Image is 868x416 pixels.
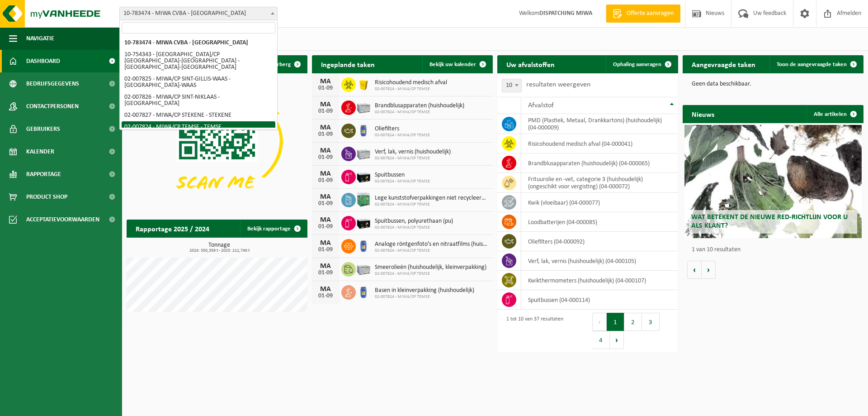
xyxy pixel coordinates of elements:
li: 02-007827 - MIWA/CP STEKENE - STEKENE [122,110,275,121]
a: Ophaling aanvragen [606,55,677,73]
span: Contactpersonen [26,95,79,118]
span: 10-783474 - MIWA CVBA - SINT-NIKLAAS [119,7,278,20]
td: oliefilters (04-000092) [521,232,678,251]
p: Geen data beschikbaar. [692,81,854,87]
span: 02-007824 - MIWA/CP TEMSE [375,179,430,184]
span: 02-007824 - MIWA/CP TEMSE [375,110,464,115]
span: Verberg [271,62,291,67]
td: PMD (Plastiek, Metaal, Drankkartons) (huishoudelijk) (04-000009) [521,114,678,134]
li: 02-007825 - MIWA/CP SINT-GILLIS-WAAS - [GEOGRAPHIC_DATA]-WAAS [122,73,275,91]
span: 10 [502,79,522,92]
span: 02-007824 - MIWA/CP TEMSE [375,156,451,161]
div: 01-09 [316,108,335,115]
button: Verberg [264,55,307,73]
span: Ophaling aanvragen [613,62,661,67]
li: 02-007824 - MIWA/CP TEMSE - TEMSE [122,121,275,133]
h2: Ingeplande taken [312,55,384,73]
td: brandblusapparaten (huishoudelijk) (04-000065) [521,153,678,173]
div: 01-09 [316,177,335,184]
span: Verf, lak, vernis (huishoudelijk) [375,148,451,156]
div: MA [316,124,335,131]
span: Basen in kleinverpakking (huishoudelijk) [375,287,474,294]
td: kwikthermometers (huishoudelijk) (04-000107) [521,271,678,290]
div: MA [316,216,335,224]
img: PB-LB-0680-HPE-BK-11 [356,168,371,184]
span: Navigatie [26,27,54,50]
span: 02-007824 - MIWA/CP TEMSE [375,202,488,207]
span: Brandblusapparaten (huishoudelijk) [375,102,464,110]
button: 2 [624,313,642,331]
img: LP-SB-00050-HPE-22 [356,76,371,91]
span: 02-007824 - MIWA/CP TEMSE [375,294,474,300]
div: MA [316,239,335,247]
div: 01-09 [316,131,335,138]
span: Acceptatievoorwaarden [26,208,99,231]
img: PB-LB-0680-HPE-GY-11 [356,99,371,115]
span: Smeerolieën (huishoudelijk, kleinverpakking) [375,264,486,271]
div: MA [316,170,335,177]
img: PB-OT-0120-HPE-00-02 [356,122,371,138]
li: 10-783474 - MIWA CVBA - [GEOGRAPHIC_DATA] [122,37,275,49]
span: Rapportage [26,163,61,186]
span: Gebruikers [26,118,60,140]
div: 01-09 [316,247,335,253]
span: 2024: 350,359 t - 2025: 212,740 t [131,249,307,253]
span: Spuitbussen, polyurethaan (pu) [375,218,453,225]
strong: DISPATCHING MIWA [539,10,592,17]
span: Product Shop [26,186,67,208]
div: 01-09 [316,293,335,299]
div: MA [316,193,335,201]
span: Dashboard [26,50,60,72]
span: Analoge röntgenfoto’s en nitraatfilms (huishoudelijk) [375,241,488,248]
span: 02-007824 - MIWA/CP TEMSE [375,225,453,230]
li: 02-007826 - MIWA/CP SINT-NIKLAAS - [GEOGRAPHIC_DATA] [122,91,275,110]
span: Bedrijfsgegevens [26,72,79,95]
button: 4 [592,331,610,349]
h2: Aangevraagde taken [683,55,764,73]
h3: Tonnage [131,242,307,253]
span: Oliefilters [375,125,430,133]
img: PB-OT-0120-HPE-00-02 [356,284,371,299]
button: 3 [642,313,660,331]
h2: Rapportage 2025 / 2024 [127,220,218,237]
span: 02-007824 - MIWA/CP TEMSE [375,86,447,92]
span: 02-007824 - MIWA/CP TEMSE [375,133,430,138]
div: 01-09 [316,224,335,230]
label: resultaten weergeven [526,81,590,88]
div: 01-09 [316,270,335,276]
span: Spuitbussen [375,172,430,179]
div: MA [316,78,335,85]
div: MA [316,101,335,108]
img: PB-LB-0680-HPE-GY-11 [356,261,371,276]
a: Toon de aangevraagde taken [769,55,863,73]
span: 10-783474 - MIWA CVBA - SINT-NIKLAAS [120,7,277,20]
div: 01-09 [316,201,335,207]
div: 01-09 [316,85,335,91]
div: MA [316,147,335,154]
a: Alle artikelen [807,105,863,123]
td: verf, lak, vernis (huishoudelijk) (04-000105) [521,251,678,271]
button: Volgende [702,261,716,279]
div: 01-09 [316,154,335,161]
td: loodbatterijen (04-000085) [521,212,678,232]
img: PB-HB-1400-HPE-GN-11 [356,191,371,208]
a: Bekijk uw kalender [422,55,492,73]
td: frituurolie en -vet, categorie 3 (huishoudelijk) (ongeschikt voor vergisting) (04-000072) [521,173,678,193]
button: Next [610,331,624,349]
span: Lege kunststofverpakkingen niet recycleerbaar [375,195,488,202]
p: 1 van 10 resultaten [692,247,859,253]
h2: Nieuws [683,105,723,123]
div: MA [316,286,335,293]
td: kwik (vloeibaar) (04-000077) [521,193,678,212]
span: Risicohoudend medisch afval [375,79,447,86]
h2: Uw afvalstoffen [497,55,564,73]
img: Download de VHEPlus App [127,73,307,209]
img: PB-LB-0680-HPE-BK-11 [356,215,371,230]
a: Wat betekent de nieuwe RED-richtlijn voor u als klant? [684,125,862,238]
button: 1 [607,313,624,331]
span: Offerte aanvragen [624,9,676,18]
span: Toon de aangevraagde taken [777,62,847,67]
button: Vorige [687,261,702,279]
span: 10 [502,79,521,92]
img: PB-OT-0120-HPE-00-02 [356,238,371,253]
